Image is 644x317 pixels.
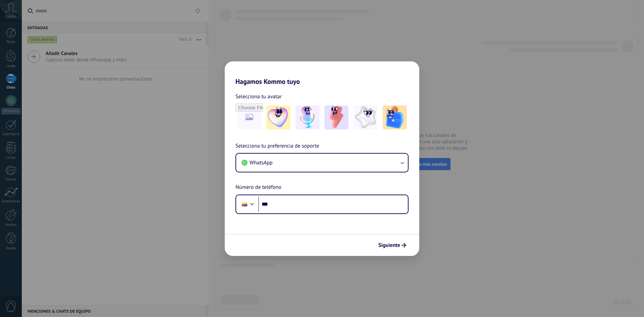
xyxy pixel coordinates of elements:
span: Siguiente [378,243,400,248]
button: WhatsApp [236,154,408,172]
button: Siguiente [375,240,409,251]
h2: Hagamos Kommo tuyo [225,61,419,86]
span: Número de teléfono [235,183,281,192]
img: -2.jpeg [296,105,320,129]
img: -5.jpeg [383,105,407,129]
span: Selecciona tu avatar [235,92,282,101]
div: Colombia: + 57 [238,197,251,211]
span: WhatsApp [250,159,273,166]
img: -4.jpeg [354,105,378,129]
span: Selecciona tu preferencia de soporte [235,142,319,151]
img: -3.jpeg [324,105,348,129]
img: -1.jpeg [266,105,290,129]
